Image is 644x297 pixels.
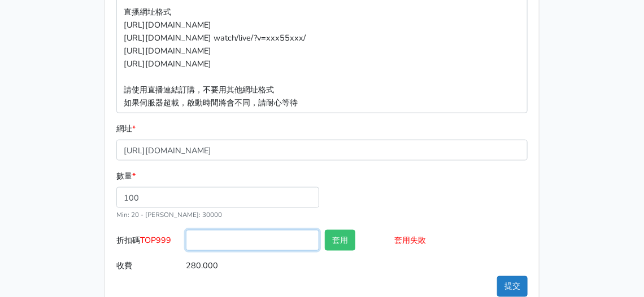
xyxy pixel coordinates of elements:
[114,230,183,255] label: 折扣碼
[140,234,171,246] span: TOP999
[325,230,355,251] button: 套用
[116,122,136,135] label: 網址
[497,276,528,297] button: 提交
[114,255,183,276] label: 收費
[116,210,222,219] small: Min: 20 - [PERSON_NAME]: 30000
[116,170,136,183] label: 數量
[116,140,528,161] input: 這邊填入網址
